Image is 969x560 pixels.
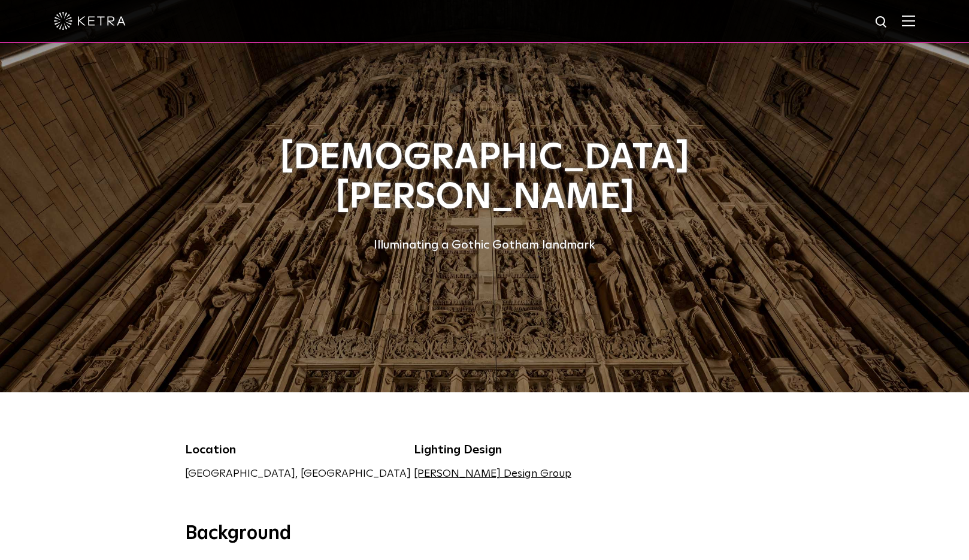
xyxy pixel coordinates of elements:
img: search icon [874,15,889,30]
h5: Location [185,440,411,459]
h5: Lighting Design [414,440,571,459]
img: Hamburger%20Nav.svg [902,15,915,26]
p: [GEOGRAPHIC_DATA], [GEOGRAPHIC_DATA] [185,465,411,483]
img: ketra-logo-2019-white [54,12,126,30]
h1: [DEMOGRAPHIC_DATA][PERSON_NAME] [185,138,784,217]
h3: Background [185,522,784,547]
a: [PERSON_NAME] Design Group [414,468,571,479]
div: Illuminating a Gothic Gotham landmark [185,235,784,255]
